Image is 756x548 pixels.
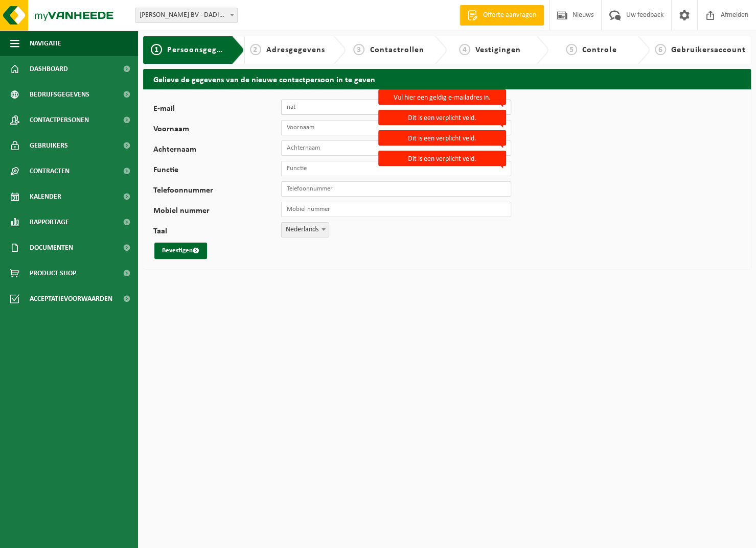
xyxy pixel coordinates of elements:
span: Contactpersonen [30,107,89,133]
span: Bedrijfsgegevens [30,82,89,107]
span: Controle [582,46,616,54]
span: Navigatie [30,31,61,56]
span: 4 [459,44,470,55]
span: SAMYN WILLY BV - DADIZELE [135,8,238,23]
span: 2 [250,44,261,55]
label: Functie [153,166,281,176]
span: Acceptatievoorwaarden [30,286,112,312]
input: Voornaam [281,120,511,135]
label: Dit is een verplicht veld. [378,130,506,146]
span: Persoonsgegevens [167,46,239,54]
label: Voornaam [153,125,281,135]
h2: Gelieve de gegevens van de nieuwe contactpersoon in te geven [143,69,751,89]
span: 3 [353,44,364,55]
span: Gebruikers [30,133,68,158]
span: Gebruikersaccount [671,46,746,54]
button: Bevestigen [154,243,207,259]
label: Achternaam [153,146,281,156]
input: E-mail [281,100,511,115]
a: Offerte aanvragen [460,5,544,26]
span: 6 [655,44,666,55]
label: Dit is een verplicht veld. [378,110,506,125]
label: Vul hier een geldig e-mailadres in. [378,89,506,105]
span: Adresgegevens [266,46,325,54]
label: Telefoonnummer [153,186,281,197]
input: Mobiel nummer [281,202,511,217]
label: Dit is een verplicht veld. [378,151,506,166]
label: Mobiel nummer [153,207,281,217]
span: SAMYN WILLY BV - DADIZELE [135,8,237,22]
input: Achternaam [281,140,511,156]
span: Dashboard [30,56,68,82]
input: Functie [281,161,511,176]
span: Product Shop [30,260,76,286]
span: Contracten [30,158,70,184]
label: E-mail [153,105,281,115]
span: 1 [151,44,162,55]
label: Taal [153,227,281,237]
span: Nederlands [282,223,329,237]
span: Nederlands [281,222,329,237]
span: Offerte aanvragen [480,10,539,20]
input: Telefoonnummer [281,181,511,197]
span: Documenten [30,235,73,260]
span: Vestigingen [475,46,521,54]
span: Contactrollen [370,46,424,54]
span: 5 [566,44,577,55]
span: Kalender [30,184,61,209]
span: Rapportage [30,209,69,235]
